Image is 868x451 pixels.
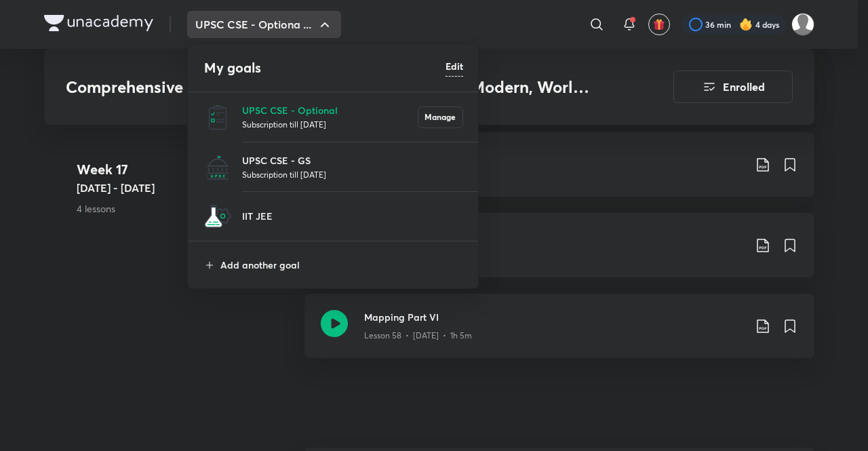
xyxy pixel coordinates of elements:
[204,154,231,181] img: UPSC CSE - GS
[220,258,463,272] p: Add another goal
[242,209,463,223] p: IIT JEE
[418,106,463,128] button: Manage
[242,153,463,168] p: UPSC CSE - GS
[242,117,418,131] p: Subscription till [DATE]
[242,168,463,181] p: Subscription till [DATE]
[204,58,446,78] h4: My goals
[204,203,231,230] img: IIT JEE
[204,104,231,131] img: UPSC CSE - Optional
[242,103,418,117] p: UPSC CSE - Optional
[446,59,463,73] h6: Edit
